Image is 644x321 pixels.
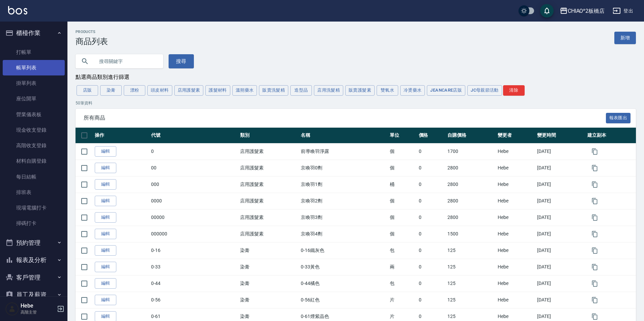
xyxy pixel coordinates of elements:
td: 0 [417,143,446,160]
span: 所有商品 [84,115,606,121]
td: 0 [417,193,446,209]
td: 125 [446,242,496,259]
td: Hebe [496,143,535,160]
a: 高階收支登錄 [3,138,65,153]
td: Hebe [496,226,535,242]
td: 個 [388,209,417,226]
p: 高階主管 [21,309,55,315]
a: 編輯 [95,245,116,256]
a: 編輯 [95,163,116,173]
td: 000000 [149,226,238,242]
td: 店用護髮素 [238,209,299,226]
a: 編輯 [95,196,116,206]
button: 店用洗髮精 [314,85,343,96]
a: 現金收支登錄 [3,122,65,138]
td: [DATE] [535,209,586,226]
td: [DATE] [535,143,586,160]
button: CHIAO^2板橋店 [557,4,608,18]
td: 個 [388,143,417,160]
td: 染膏 [238,275,299,292]
button: 染膏 [100,85,122,96]
div: CHIAO^2板橋店 [568,7,605,15]
td: [DATE] [535,160,586,176]
td: [DATE] [535,176,586,193]
button: 報表匯出 [606,113,631,123]
button: 造型品 [290,85,312,96]
button: 店用護髮素 [174,85,204,96]
td: 2800 [446,160,496,176]
td: [DATE] [535,275,586,292]
td: 0-56紅色 [299,292,388,308]
h2: Products [76,30,108,34]
button: 客戶管理 [3,269,65,286]
td: Hebe [496,193,535,209]
td: [DATE] [535,193,586,209]
h3: 商品列表 [76,37,108,46]
th: 建立副本 [586,128,636,143]
a: 掛單列表 [3,75,65,91]
button: 冷燙藥水 [400,85,425,96]
p: 50 筆資料 [76,100,636,106]
td: 桶 [388,176,417,193]
a: 編輯 [95,229,116,239]
th: 變更者 [496,128,535,143]
td: 染膏 [238,259,299,275]
button: 搜尋 [169,54,194,68]
a: 新增 [614,32,636,44]
th: 自購價格 [446,128,496,143]
button: 登出 [610,5,636,17]
td: 0 [417,292,446,308]
th: 代號 [149,128,238,143]
td: Hebe [496,160,535,176]
th: 變更時間 [535,128,586,143]
td: 0 [417,226,446,242]
td: 000 [149,176,238,193]
button: 頭皮材料 [147,85,172,96]
td: [DATE] [535,226,586,242]
td: 店用護髮素 [238,160,299,176]
button: 溫朔藥水 [232,85,257,96]
td: 包 [388,275,417,292]
td: 0-33黃色 [299,259,388,275]
td: 京喚羽0劑 [299,160,388,176]
a: 編輯 [95,295,116,305]
td: 兩 [388,259,417,275]
td: 2800 [446,193,496,209]
button: 清除 [503,85,525,96]
div: 點選商品類別進行篩選 [76,74,636,81]
a: 現場電腦打卡 [3,200,65,216]
td: 0 [417,209,446,226]
td: [DATE] [535,242,586,259]
th: 類別 [238,128,299,143]
td: 0 [417,242,446,259]
a: 編輯 [95,278,116,289]
td: 0 [417,259,446,275]
td: 個 [388,193,417,209]
td: 染膏 [238,292,299,308]
td: 2800 [446,209,496,226]
th: 名稱 [299,128,388,143]
td: 京喚羽3劑 [299,209,388,226]
th: 單位 [388,128,417,143]
td: 1700 [446,143,496,160]
h5: Hebe [21,302,55,309]
td: 0-44 [149,275,238,292]
button: save [540,4,554,18]
a: 打帳單 [3,44,65,60]
button: 櫃檯作業 [3,24,65,42]
td: Hebe [496,275,535,292]
input: 搜尋關鍵字 [94,52,158,70]
a: 座位開單 [3,91,65,106]
td: Hebe [496,209,535,226]
a: 編輯 [95,212,116,223]
th: 價格 [417,128,446,143]
td: 店用護髮素 [238,193,299,209]
td: 0 [417,275,446,292]
td: 0-56 [149,292,238,308]
td: 片 [388,292,417,308]
td: 染膏 [238,242,299,259]
td: 個 [388,226,417,242]
td: 京喚羽2劑 [299,193,388,209]
a: 編輯 [95,146,116,157]
img: Logo [8,6,27,14]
